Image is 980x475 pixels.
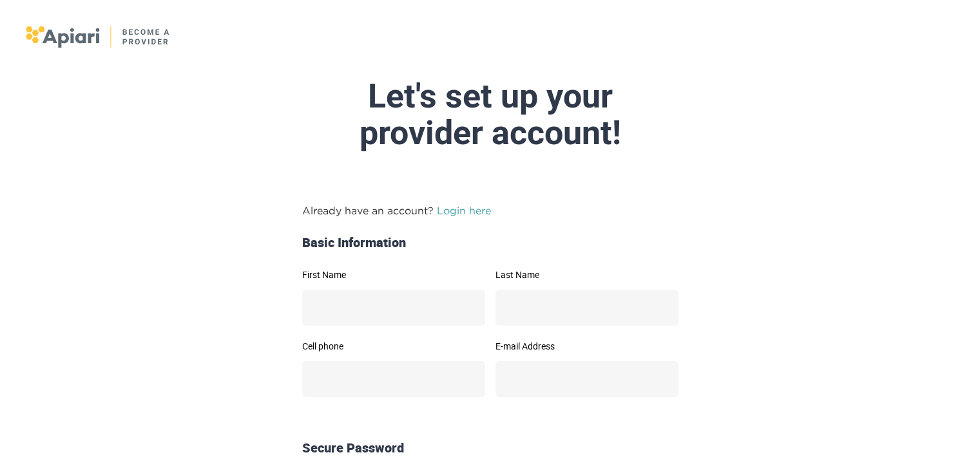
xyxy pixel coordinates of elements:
[297,234,684,252] div: Basic Information
[297,439,684,458] div: Secure Password
[26,26,171,48] img: logo
[302,342,485,351] label: Cell phone
[302,270,485,279] label: First Name
[495,342,678,351] label: E-mail Address
[186,78,794,151] div: Let's set up your provider account!
[302,203,678,218] p: Already have an account?
[437,205,491,216] a: Login here
[495,270,678,279] label: Last Name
